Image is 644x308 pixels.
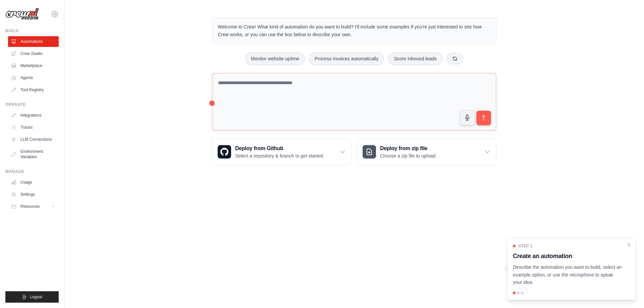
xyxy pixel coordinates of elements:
p: Select a repository & branch to get started. [235,152,324,159]
div: Build [5,28,59,34]
a: Agents [8,72,59,83]
h3: Create an automation [513,251,622,261]
a: Usage [8,177,59,188]
p: Describe the automation you want to build, select an example option, or use the microphone to spe... [513,263,622,286]
button: Score inbound leads [388,52,442,65]
iframe: Chat Widget [610,276,644,308]
button: Close walkthrough [626,242,632,247]
button: Monitor website uptime [245,52,305,65]
a: Automations [8,36,59,47]
div: Operate [5,102,59,107]
p: Welcome to Crew! What kind of automation do you want to build? I'll include some examples if you'... [218,23,491,39]
a: Tool Registry [8,84,59,95]
span: Step 1 [518,243,533,249]
a: LLM Connections [8,134,59,145]
button: Resources [8,201,59,212]
a: Crew Studio [8,48,59,59]
a: Marketplace [8,60,59,71]
button: Process invoices automatically [309,52,384,65]
button: Logout [5,291,59,303]
a: Traces [8,122,59,133]
p: Choose a zip file to upload. [380,152,437,159]
a: Environment Variables [8,146,59,162]
a: Integrations [8,110,59,121]
h3: Deploy from Github [235,144,324,152]
div: Manage [5,169,59,174]
img: Logo [5,8,39,20]
span: Logout [30,294,42,300]
span: Resources [20,204,40,209]
a: Settings [8,189,59,200]
h3: Deploy from zip file [380,144,437,152]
